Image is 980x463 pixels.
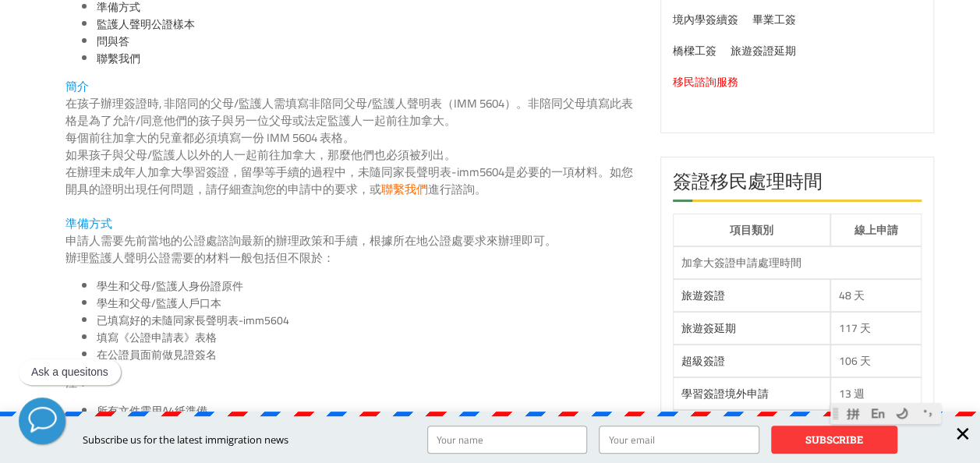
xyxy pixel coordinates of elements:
[65,129,637,147] p: 每個前往加拿大的兒童都必須填寫一份 IMM 5604 表格。
[381,178,428,200] a: 聯繫我們
[830,345,922,377] td: 106 天
[830,214,922,246] th: 線上申請
[830,279,922,312] td: 48 天
[752,9,796,30] a: 畢業工簽
[673,214,830,246] th: 項目類別
[97,346,637,363] li: 在公證員面前做見證簽名
[97,295,637,312] li: 學生和父母/監護人戶口本
[31,366,108,379] p: Ask a quesitons
[681,351,725,371] a: 超級簽證
[97,402,637,419] li: 所有文件需用A4紙準備。
[65,95,637,129] p: 在孩子辦理簽證時, 非陪同的父母/監護人需填寫非陪同父母/監護人聲明表（IMM 5604）。非陪同父母填寫此表格是為了允許/同意他們的孩子與另一位父母或法定監護人一起前往加拿大。
[681,318,736,338] a: 旅遊簽延期
[681,255,914,270] div: 加拿大簽證申請處理時間
[97,312,637,329] li: 已填寫好的未隨同家長聲明表-imm5604
[805,433,863,447] strong: SUBSCRIBE
[830,312,922,345] td: 117 天
[97,329,637,346] li: 填寫《公證申請表》表格
[830,377,922,410] td: 13 週
[681,383,769,404] a: 學習簽證境外申請
[65,232,637,249] p: 申請人需要先前當地的公證處諮詢最新的辦理政策和手續，根據所在地公證處要求來辦理即可。
[65,249,637,267] p: 辦理監護人聲明公證需要的材料一般包括但不限於：
[97,277,637,295] li: 學生和父母/監護人身份證原件
[65,147,637,164] p: 如果孩子與父母/監護人以外的人一起前往加拿大，那麼他們也必須被列出。
[65,164,637,198] p: 在辦理未成年人加拿大學習簽證，留學等手續的過程中，未隨同家長聲明表-imm5604是必要的一項材料。如您開具的證明出現任何問題，請仔細查詢您的申請中的要求，或 進行諮詢。
[673,9,738,30] a: 境內學簽續簽
[673,72,738,92] a: 移民諮詢服務
[65,212,112,235] span: 準備方式
[97,14,195,34] a: 監護人聲明公證樣本
[97,31,129,51] a: 問與答
[673,169,922,202] h2: 簽證移民處理時間
[673,41,716,61] a: 橋樑工簽
[83,433,288,447] span: Subscribe us for the latest immigration news
[427,426,588,454] input: Your name
[599,426,759,454] input: Your email
[65,75,89,97] span: 簡介
[97,48,140,69] a: 聯繫我們
[681,285,725,306] a: 旅遊簽證
[65,374,637,391] p: 注：
[731,41,796,61] a: 旅遊簽證延期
